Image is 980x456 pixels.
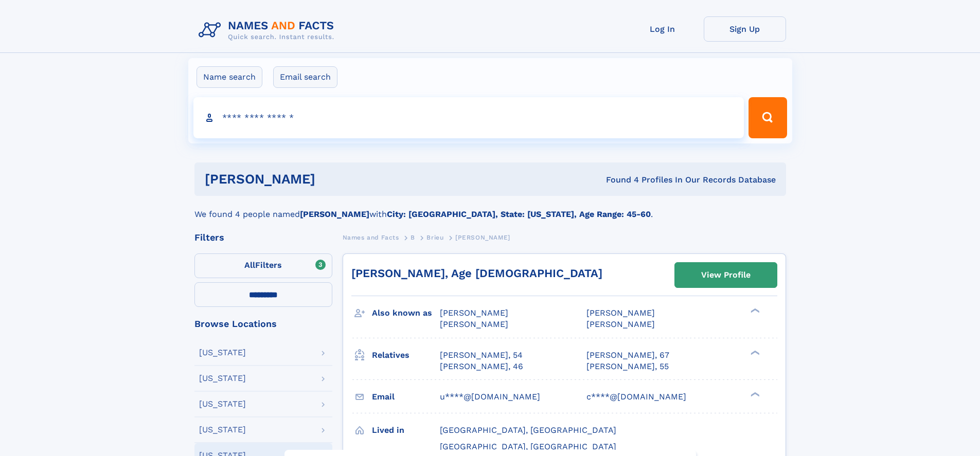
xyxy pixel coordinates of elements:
[411,234,415,241] span: B
[586,361,669,372] a: [PERSON_NAME], 55
[748,307,760,314] div: ❯
[455,234,510,241] span: [PERSON_NAME]
[343,231,399,244] a: Names and Facts
[440,361,523,372] a: [PERSON_NAME], 46
[194,16,343,44] img: Logo Names and Facts
[440,442,616,451] span: [GEOGRAPHIC_DATA], [GEOGRAPHIC_DATA]
[586,319,655,329] span: [PERSON_NAME]
[372,388,440,406] h3: Email
[194,253,332,278] label: Filters
[704,16,786,42] a: Sign Up
[199,349,246,357] div: [US_STATE]
[675,263,777,287] a: View Profile
[460,174,776,186] div: Found 4 Profiles In Our Records Database
[199,400,246,408] div: [US_STATE]
[273,66,337,88] label: Email search
[351,267,602,280] a: [PERSON_NAME], Age [DEMOGRAPHIC_DATA]
[426,234,443,241] span: Brieu
[387,209,651,219] b: City: [GEOGRAPHIC_DATA], State: [US_STATE], Age Range: 45-60
[199,426,246,434] div: [US_STATE]
[426,231,443,244] a: Brieu
[440,308,508,318] span: [PERSON_NAME]
[372,422,440,439] h3: Lived in
[411,231,415,244] a: B
[300,209,369,219] b: [PERSON_NAME]
[205,173,461,186] h1: [PERSON_NAME]
[586,350,669,361] a: [PERSON_NAME], 67
[440,425,616,435] span: [GEOGRAPHIC_DATA], [GEOGRAPHIC_DATA]
[440,319,508,329] span: [PERSON_NAME]
[197,66,262,88] label: Name search
[372,304,440,322] h3: Also known as
[193,97,744,138] input: search input
[199,374,246,382] div: [US_STATE]
[244,260,255,270] span: All
[749,97,787,138] button: Search Button
[748,391,760,397] div: ❯
[194,319,332,329] div: Browse Locations
[372,346,440,364] h3: Relatives
[701,263,751,287] div: View Profile
[440,350,523,361] a: [PERSON_NAME], 54
[748,349,760,356] div: ❯
[586,308,655,318] span: [PERSON_NAME]
[194,196,786,221] div: We found 4 people named with .
[621,16,704,42] a: Log In
[194,233,332,242] div: Filters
